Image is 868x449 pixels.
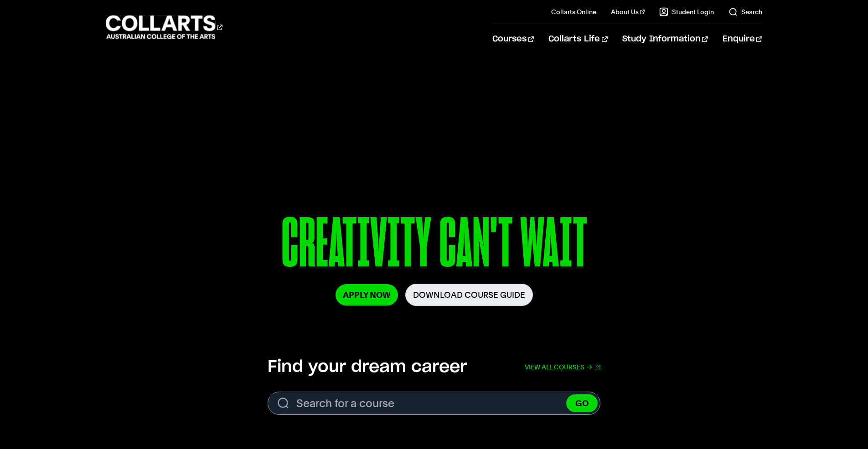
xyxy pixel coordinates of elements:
button: GO [566,394,598,412]
a: Search [728,7,762,16]
a: Courses [492,24,534,54]
input: Search for a course [268,392,600,415]
a: Enquire [723,24,762,54]
a: Collarts Life [548,24,607,54]
a: Download Course Guide [405,284,533,306]
a: Study Information [622,24,708,54]
form: Search [268,392,600,415]
a: Collarts Online [551,7,596,16]
a: Student Login [659,7,714,16]
div: Go to homepage [106,14,222,40]
p: CREATIVITY CAN'T WAIT [180,209,688,284]
h2: Find your dream career [268,357,467,377]
a: Apply Now [336,284,398,306]
a: About Us [611,7,645,16]
a: View all courses [525,357,600,377]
